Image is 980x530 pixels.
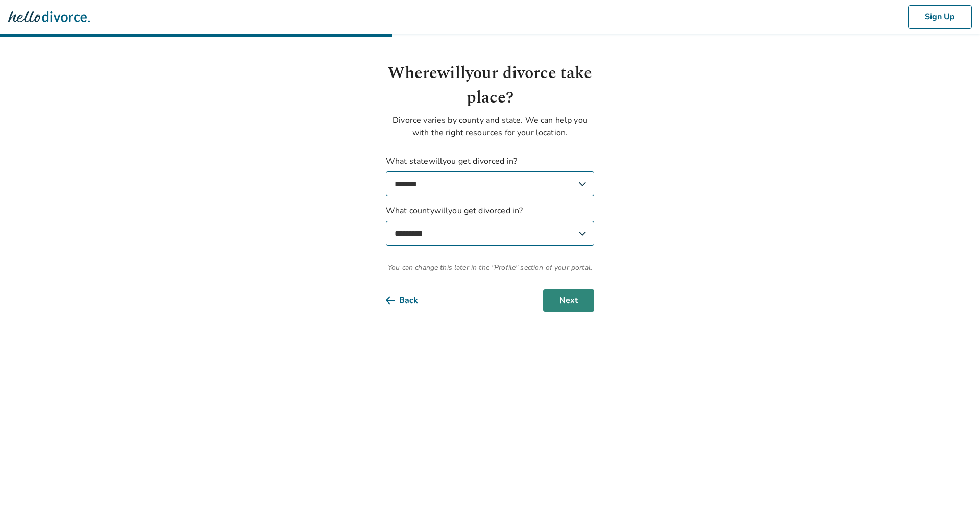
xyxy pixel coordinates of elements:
[386,262,594,273] span: You can change this later in the "Profile" section of your portal.
[386,221,594,246] select: What countywillyou get divorced in?
[908,5,972,29] button: Sign Up
[386,205,594,246] label: What county will you get divorced in?
[386,171,594,196] select: What statewillyou get divorced in?
[386,114,594,139] p: Divorce varies by county and state. We can help you with the right resources for your location.
[386,289,434,312] button: Back
[543,289,594,312] button: Next
[386,155,594,196] label: What state will you get divorced in?
[386,61,594,110] h1: Where will your divorce take place?
[8,7,90,27] img: Hello Divorce Logo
